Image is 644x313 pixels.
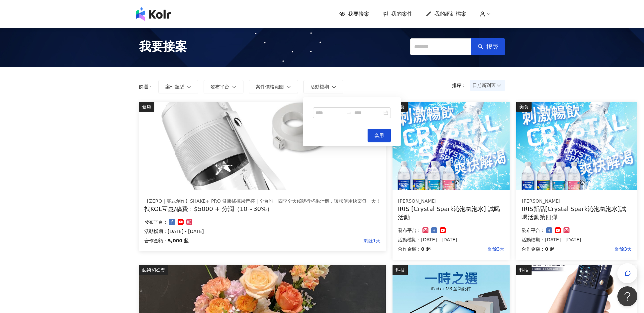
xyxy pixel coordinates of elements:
[204,80,243,93] button: 發布平台
[452,83,470,88] p: 排序：
[339,10,369,18] a: 我要接案
[136,7,171,21] img: logo
[522,198,632,205] div: [PERSON_NAME]
[421,245,431,253] p: 0 起
[144,237,168,245] p: 合作金額：
[383,10,412,18] a: 我的案件
[249,80,298,93] button: 案件價格範圍
[478,44,484,50] span: search
[471,38,505,55] button: 搜尋
[144,227,381,235] p: 活動檔期：[DATE] - [DATE]
[391,10,412,18] span: 我的案件
[516,102,532,112] div: 美食
[555,245,632,253] p: 剩餘3天
[256,84,284,89] span: 案件價格範圍
[431,245,505,253] p: 剩餘3天
[168,237,189,245] p: 5,000 起
[139,38,187,55] span: 我要接案
[144,218,168,226] p: 發布平台：
[398,205,504,221] div: IRIS [Crystal Spark沁泡氣泡水] 試喝活動
[522,236,632,244] p: 活動檔期：[DATE] - [DATE]
[545,245,555,253] p: 0 起
[144,205,381,213] div: 找KOL互惠/稿費：$5000 + 分潤（10～30%）
[368,129,391,142] button: 套用
[393,265,408,275] div: 科技
[398,198,504,205] div: [PERSON_NAME]
[393,102,510,190] img: Crystal Spark 沁泡氣泡水
[346,110,352,115] span: to
[426,10,466,18] a: 我的網紅檔案
[522,245,545,253] p: 合作金額：
[158,80,198,93] button: 案件類型
[522,205,632,221] div: IRIS新品[Crystal Spark沁泡氣泡水]試喝活動第四彈
[144,198,381,205] div: 【ZERO｜零式創作】SHAKE+ PRO 健康搖搖果昔杯｜全台唯一四季全天候隨行杯果汁機，讓您使用快樂每一天！
[139,84,153,89] p: 篩選：
[303,80,343,93] button: 活動檔期
[516,265,532,275] div: 科技
[398,226,421,234] p: 發布平台：
[398,245,421,253] p: 合作金額：
[211,84,229,89] span: 發布平台
[348,10,369,18] span: 我要接案
[310,84,329,89] span: 活動檔期
[139,102,386,190] img: 【ZERO｜零式創作】SHAKE+ pro 健康搖搖果昔杯｜全台唯一四季全天候隨行杯果汁機，讓您使用快樂每一天！
[346,110,352,115] span: swap-right
[398,236,504,244] p: 活動檔期：[DATE] - [DATE]
[434,10,466,18] span: 我的網紅檔案
[189,237,381,245] p: 剩餘1天
[522,226,545,234] p: 發布平台：
[375,133,384,138] span: 套用
[139,265,168,275] div: 藝術和娛樂
[472,80,503,90] span: 日期新到舊
[516,102,637,190] img: Crystal Spark 沁泡氣泡水
[139,102,154,112] div: 健康
[617,286,637,306] iframe: Help Scout Beacon - Open
[486,43,498,50] span: 搜尋
[165,84,184,89] span: 案件類型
